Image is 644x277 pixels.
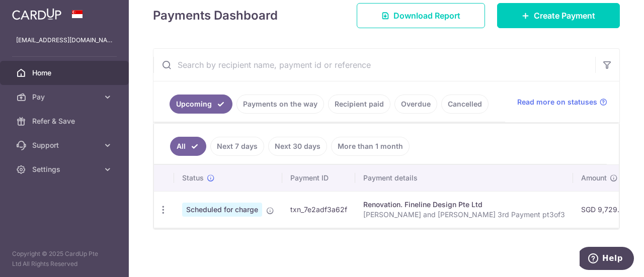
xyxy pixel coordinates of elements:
a: Cancelled [441,95,489,114]
div: Renovation. Fineline Design Pte Ltd [363,200,565,210]
th: Payment details [355,165,573,191]
a: Recipient paid [328,95,390,114]
span: Download Report [393,10,460,22]
a: Download Report [357,3,485,28]
a: Read more on statuses [517,97,607,107]
span: Create Payment [534,10,595,22]
a: All [170,137,206,156]
span: Amount [581,173,607,183]
span: Settings [32,164,99,174]
input: Search by recipient name, payment id or reference [153,49,595,81]
span: Pay [32,92,99,102]
img: CardUp [12,8,61,20]
span: Refer & Save [32,116,99,126]
span: Read more on statuses [517,97,597,107]
a: Next 7 days [210,137,264,156]
a: Next 30 days [268,137,327,156]
span: Status [182,173,204,183]
span: Support [32,140,99,150]
p: [PERSON_NAME] and [PERSON_NAME] 3rd Payment pt3of3 [363,210,565,220]
a: Upcoming [170,95,232,114]
span: Home [32,68,99,78]
a: Payments on the way [236,95,324,114]
p: [EMAIL_ADDRESS][DOMAIN_NAME] [16,35,113,45]
a: Create Payment [497,3,620,28]
a: More than 1 month [331,137,410,156]
td: txn_7e2adf3a62f [282,191,355,228]
a: Overdue [394,95,437,114]
iframe: Opens a widget where you can find more information [580,247,634,272]
h4: Payments Dashboard [153,7,278,25]
th: Payment ID [282,165,355,191]
span: Scheduled for charge [182,203,262,217]
td: SGD 9,729.32 [573,191,636,228]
